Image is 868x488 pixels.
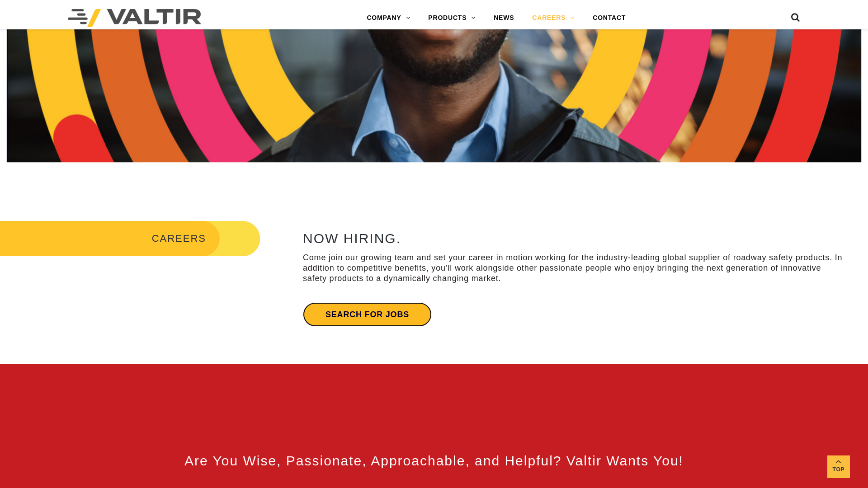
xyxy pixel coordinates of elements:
[68,9,201,27] img: Valtir
[827,465,850,475] span: Top
[184,453,684,468] span: Are You Wise, Passionate, Approachable, and Helpful? Valtir Wants You!
[523,9,584,27] a: CAREERS
[584,9,635,27] a: CONTACT
[303,253,844,284] p: Come join our growing team and set your career in motion working for the industry-leading global ...
[358,9,419,27] a: COMPANY
[419,9,485,27] a: PRODUCTS
[303,231,844,246] h2: NOW HIRING.
[303,302,432,327] a: Search for jobs
[485,9,523,27] a: NEWS
[827,455,850,478] a: Top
